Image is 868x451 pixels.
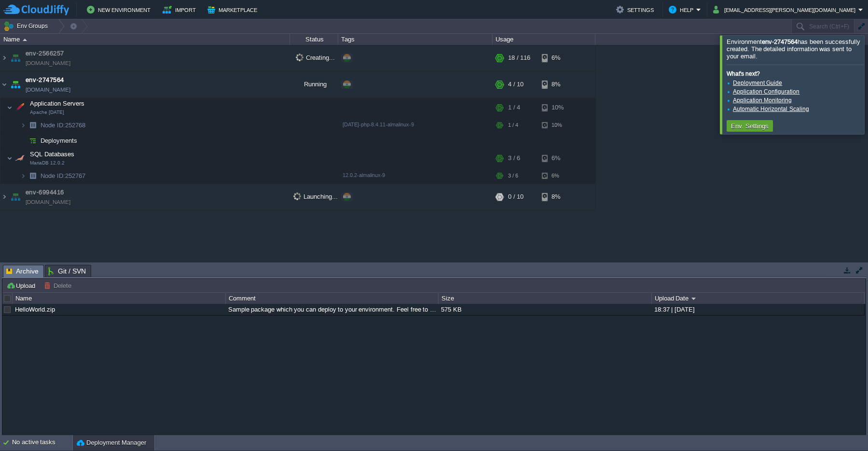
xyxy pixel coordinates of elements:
span: Archive [6,265,39,277]
a: Application Configuration [733,88,799,95]
a: env-6994416 [26,188,64,197]
img: AMDAwAAAACH5BAEAAAAALAAAAAABAAEAAAICRAEAOw== [26,168,40,183]
div: Status [290,34,338,45]
img: AMDAwAAAACH5BAEAAAAALAAAAAABAAEAAAICRAEAOw== [9,184,22,210]
div: Size [439,293,651,304]
div: Comment [226,293,438,304]
img: AMDAwAAAACH5BAEAAAAALAAAAAABAAEAAAICRAEAOw== [0,71,8,97]
img: AMDAwAAAACH5BAEAAAAALAAAAAABAAEAAAICRAEAOw== [13,149,27,168]
div: 1 / 4 [508,98,520,117]
img: AMDAwAAAACH5BAEAAAAALAAAAAABAAEAAAICRAEAOw== [9,71,22,97]
button: [EMAIL_ADDRESS][PERSON_NAME][DOMAIN_NAME] [713,4,858,15]
div: 575 KB [439,304,650,315]
div: 4 / 10 [508,71,524,97]
button: Env. Settings [728,122,772,130]
div: 18 / 116 [508,45,530,71]
a: env-2566257 [26,49,64,58]
button: Delete [44,281,74,290]
b: env-2747564 [762,38,798,45]
div: 8% [542,71,573,97]
span: SQL Databases [29,150,76,158]
img: AMDAwAAAACH5BAEAAAAALAAAAAABAAEAAAICRAEAOw== [0,45,8,71]
a: Application Monitoring [733,97,792,104]
div: 3 / 6 [508,149,520,168]
button: Settings [616,4,657,15]
div: Tags [339,34,492,45]
span: Node ID: [41,122,65,129]
div: No active tasks [12,435,72,451]
a: Deployments [40,137,79,145]
a: Automatic Horizontal Scaling [733,106,809,112]
div: 6% [542,168,573,183]
div: 18:37 | [DATE] [652,304,864,315]
div: 10% [542,98,573,117]
img: AMDAwAAAACH5BAEAAAAALAAAAAABAAEAAAICRAEAOw== [23,39,27,41]
div: 0 / 10 [508,184,524,210]
button: Import [163,4,199,15]
button: Marketplace [207,4,260,15]
div: Name [13,293,225,304]
img: AMDAwAAAACH5BAEAAAAALAAAAAABAAEAAAICRAEAOw== [20,168,26,183]
span: Node ID: [41,172,65,179]
div: 8% [542,184,573,210]
img: AMDAwAAAACH5BAEAAAAALAAAAAABAAEAAAICRAEAOw== [7,149,13,168]
span: Apache [DATE] [30,109,64,115]
img: CloudJiffy [3,4,69,16]
img: AMDAwAAAACH5BAEAAAAALAAAAAABAAEAAAICRAEAOw== [26,118,40,133]
span: Application Servers [29,99,86,108]
span: Creating... [296,54,335,61]
span: Launching... [293,192,338,200]
button: Deployment Manager [77,438,146,448]
span: Git / SVN [48,265,86,277]
span: 252767 [40,172,87,180]
div: 1 / 4 [508,118,518,133]
button: Env Groups [3,19,51,33]
img: AMDAwAAAACH5BAEAAAAALAAAAAABAAEAAAICRAEAOw== [0,184,8,210]
button: Upload [6,281,38,290]
img: AMDAwAAAACH5BAEAAAAALAAAAAABAAEAAAICRAEAOw== [7,98,13,117]
div: Upload Date [652,293,864,304]
img: AMDAwAAAACH5BAEAAAAALAAAAAABAAEAAAICRAEAOw== [13,98,27,117]
button: Help [669,4,696,15]
a: [DOMAIN_NAME] [26,197,70,207]
span: 12.0.2-almalinux-9 [343,172,385,178]
a: HelloWorld.zip [15,306,55,313]
a: env-2747564 [26,75,64,85]
a: Deployment Guide [733,80,782,86]
a: Application ServersApache [DATE] [29,100,86,107]
span: 252768 [40,121,87,129]
img: AMDAwAAAACH5BAEAAAAALAAAAAABAAEAAAICRAEAOw== [9,45,22,71]
img: AMDAwAAAACH5BAEAAAAALAAAAAABAAEAAAICRAEAOw== [20,133,26,148]
a: SQL DatabasesMariaDB 12.0.2 [29,150,76,158]
div: Name [1,34,289,45]
img: AMDAwAAAACH5BAEAAAAALAAAAAABAAEAAAICRAEAOw== [26,133,40,148]
div: 6% [542,149,573,168]
b: What's next? [727,70,760,77]
span: [DATE]-php-8.4.11-almalinux-9 [343,122,414,127]
a: [DOMAIN_NAME] [26,85,70,95]
div: 6% [542,45,573,71]
a: [DOMAIN_NAME] [26,58,70,68]
img: AMDAwAAAACH5BAEAAAAALAAAAAABAAEAAAICRAEAOw== [20,118,26,133]
span: Environment has been successfully created. The detailed information was sent to your email. [727,38,860,60]
div: 3 / 6 [508,168,518,183]
div: Sample package which you can deploy to your environment. Feel free to delete and upload a package... [226,304,438,315]
div: Running [290,71,338,97]
a: Node ID:252768 [40,121,87,129]
a: Node ID:252767 [40,172,87,180]
div: Usage [493,34,595,45]
button: New Environment [87,4,153,15]
span: MariaDB 12.0.2 [30,160,65,166]
div: 10% [542,118,573,133]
